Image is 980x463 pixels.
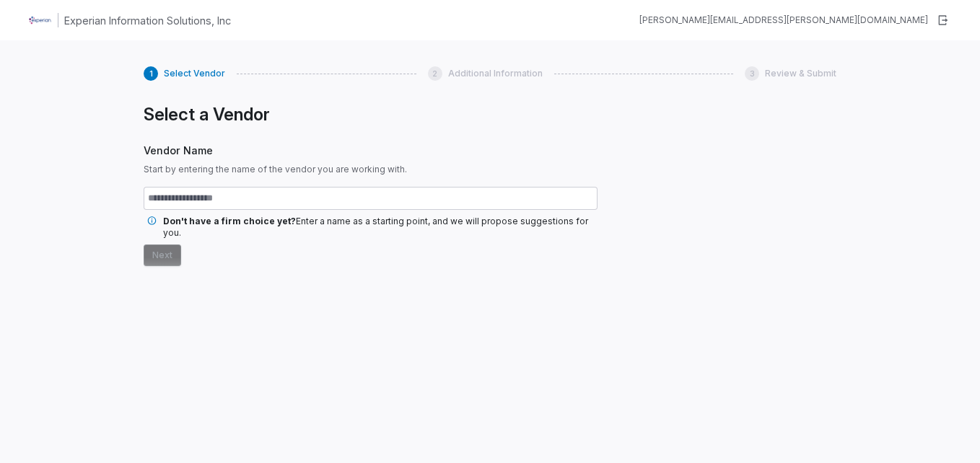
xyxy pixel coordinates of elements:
[639,14,928,26] div: [PERSON_NAME][EMAIL_ADDRESS][PERSON_NAME][DOMAIN_NAME]
[164,68,225,79] span: Select Vendor
[144,164,598,175] span: Start by entering the name of the vendor you are working with.
[144,66,158,81] div: 1
[448,68,543,79] span: Additional Information
[765,68,836,79] span: Review & Submit
[745,66,759,81] div: 3
[64,13,231,28] h1: Experian Information Solutions, Inc
[428,66,442,81] div: 2
[163,216,296,226] span: Don't have a firm choice yet?
[144,104,598,125] h1: Select a Vendor
[163,216,588,238] span: Enter a name as a starting point, and we will propose suggestions for you.
[144,143,598,158] span: Vendor Name
[29,9,52,32] img: Clerk Logo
